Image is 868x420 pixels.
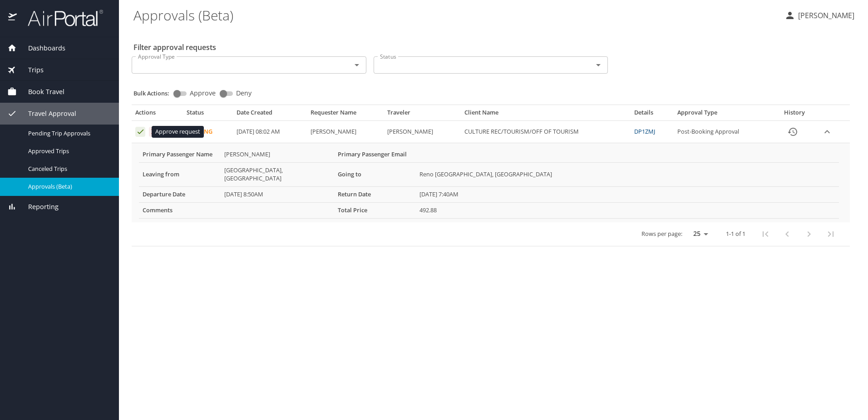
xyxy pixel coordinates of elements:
th: Actions [132,109,183,120]
th: Date Created [233,109,307,120]
th: Primary Passenger Email [334,147,416,162]
span: Pending Trip Approvals [28,129,108,138]
td: [PERSON_NAME] [307,121,384,143]
td: Post-Booking Approval [674,121,772,143]
button: Open [592,59,605,71]
span: Dashboards [17,43,65,53]
th: Return Date [334,186,416,202]
p: [PERSON_NAME] [795,10,854,21]
th: Going to [334,162,416,186]
th: Comments [139,202,221,218]
img: airportal-logo.png [18,9,103,27]
th: History [772,109,817,120]
button: Deny request [149,127,159,137]
p: 1-1 of 1 [726,231,745,237]
table: More info for approvals [139,147,839,219]
td: Reno [GEOGRAPHIC_DATA], [GEOGRAPHIC_DATA] [416,162,839,186]
table: Approval table [132,109,850,246]
td: [DATE] 8:50AM [221,186,334,202]
th: Requester Name [307,109,384,120]
td: Pending [183,121,233,143]
th: Traveler [384,109,461,120]
h1: Approvals (Beta) [133,1,777,29]
button: [PERSON_NAME] [781,7,858,24]
th: Total Price [334,202,416,218]
td: CULTURE REC/TOURISM/OFF OF TOURISM [461,121,631,143]
td: 492.88 [416,202,839,218]
span: Approvals (Beta) [28,182,108,191]
th: Departure Date [139,186,221,202]
span: Approve [190,90,216,96]
span: Travel Approval [17,109,76,119]
th: Details [631,109,674,120]
td: [DATE] 08:02 AM [233,121,307,143]
button: History [782,121,804,143]
span: Trips [17,65,44,75]
span: Deny [236,90,252,96]
select: rows per page [686,227,711,240]
span: Book Travel [17,87,64,97]
span: Approved Trips [28,147,108,155]
td: [PERSON_NAME] [384,121,461,143]
a: DP1ZMJ [634,127,655,135]
th: Status [183,109,233,120]
p: Rows per page: [641,231,682,237]
th: Leaving from [139,162,221,186]
td: [DATE] 7:40AM [416,186,839,202]
th: Approval Type [674,109,772,120]
th: Client Name [461,109,631,120]
td: [GEOGRAPHIC_DATA], [GEOGRAPHIC_DATA] [221,162,334,186]
span: Reporting [17,202,59,212]
td: [PERSON_NAME] [221,147,334,162]
h2: Filter approval requests [133,40,216,55]
button: Open [350,59,363,71]
img: icon-airportal.png [8,9,18,27]
th: Primary Passenger Name [139,147,221,162]
p: Bulk Actions: [133,89,177,97]
button: expand row [820,125,834,139]
span: Canceled Trips [28,165,108,173]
